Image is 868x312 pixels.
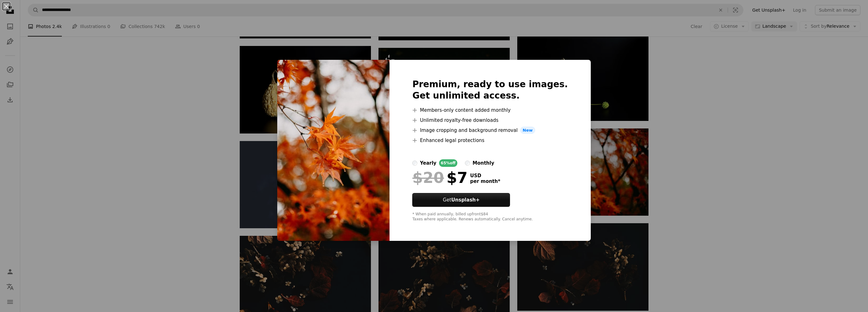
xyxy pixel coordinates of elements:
input: yearly65%off [412,161,417,166]
div: monthly [472,159,494,167]
strong: Unsplash+ [451,197,480,203]
div: $7 [412,169,467,186]
span: USD [470,173,500,179]
div: * When paid annually, billed upfront $84 Taxes where applicable. Renews automatically. Cancel any... [412,212,568,222]
h2: Premium, ready to use images. Get unlimited access. [412,79,568,101]
div: 65% off [439,159,458,167]
button: GetUnsplash+ [412,193,510,207]
li: Image cropping and background removal [412,127,568,134]
span: $20 [412,169,444,186]
span: New [520,127,535,134]
li: Unlimited royalty-free downloads [412,116,568,124]
li: Enhanced legal protections [412,137,568,144]
input: monthly [465,161,470,166]
img: premium_photo-1729781201762-e2e12479f0a6 [277,60,390,241]
span: per month * [470,179,500,184]
li: Members-only content added monthly [412,106,568,114]
div: yearly [420,159,436,167]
